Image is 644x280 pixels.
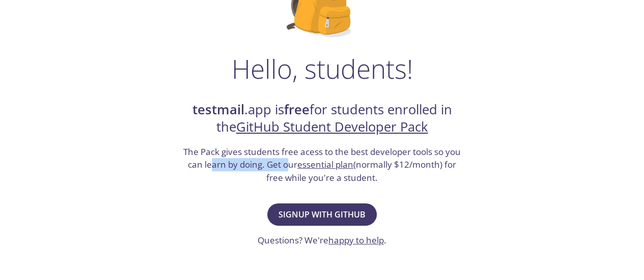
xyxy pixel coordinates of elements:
strong: free [284,101,310,118]
strong: testmail [192,101,244,118]
a: GitHub Student Developer Pack [236,118,428,136]
h2: .app is for students enrolled in the [182,101,462,136]
button: Signup with GitHub [267,203,377,226]
span: Signup with GitHub [278,207,366,222]
a: happy to help [328,234,384,246]
h3: Questions? We're . [258,234,386,247]
h3: The Pack gives students free acess to the best developer tools so you can learn by doing. Get our... [182,145,462,184]
h1: Hello, students! [232,53,413,84]
a: essential plan [297,159,353,170]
